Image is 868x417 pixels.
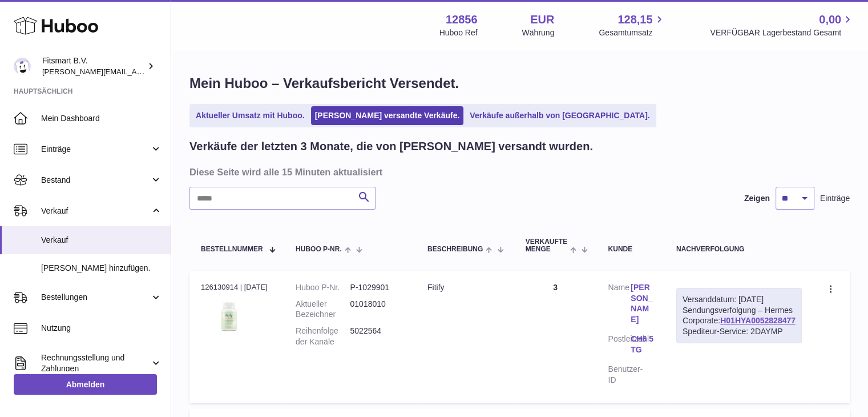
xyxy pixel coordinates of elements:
span: Verkauf [41,206,150,216]
span: Bestellnummer [201,246,263,253]
span: [PERSON_NAME][EMAIL_ADDRESS][DOMAIN_NAME] [42,67,229,76]
span: 0,00 [819,12,841,27]
div: Währung [522,27,555,38]
span: Nutzung [41,323,162,334]
a: Aktueller Umsatz mit Huboo. [192,106,309,125]
div: Sendungsverfolgung – Hermes Corporate: [676,288,802,344]
a: H01HYA0052828477 [720,316,796,325]
div: 126130914 | [DATE] [201,282,273,292]
div: Kunde [608,246,653,253]
label: Zeigen [744,193,770,204]
a: [PERSON_NAME] versandte Verkäufe. [311,106,464,125]
span: Bestand [41,175,150,186]
h1: Mein Huboo – Verkaufsbericht Versendet. [189,74,850,93]
dd: 5022564 [350,326,404,347]
strong: EUR [530,12,554,27]
span: Einträge [820,193,850,204]
span: Verkaufte Menge [526,238,567,253]
dt: Postleitzahl [608,334,631,358]
div: Nachverfolgung [676,246,802,253]
span: Bestellungen [41,292,150,303]
a: Verkäufe außerhalb von [GEOGRAPHIC_DATA]. [466,106,653,125]
a: Abmelden [14,374,157,395]
a: 128,15 Gesamtumsatz [599,12,665,38]
dt: Name [608,282,631,328]
span: VERFÜGBAR Lagerbestand Gesamt [710,27,854,38]
h2: Verkäufe der letzten 3 Monate, die von [PERSON_NAME] versandt wurden. [189,139,593,154]
a: 0,00 VERFÜGBAR Lagerbestand Gesamt [710,12,854,38]
span: Gesamtumsatz [599,27,665,38]
img: 128561739542540.png [201,296,258,336]
img: jonathan@leaderoo.com [14,58,31,75]
a: CH6 5TG [631,334,653,355]
div: Fitsmart B.V. [42,55,145,77]
dd: 01018010 [350,299,404,320]
span: Huboo P-Nr. [296,246,342,253]
dt: Aktueller Bezeichner [296,299,350,320]
span: Beschreibung [427,246,483,253]
span: Verkauf [41,235,162,246]
span: Einträge [41,144,150,155]
dt: Huboo P-Nr. [296,282,350,293]
span: Rechnungsstellung und Zahlungen [41,352,150,374]
dt: Reihenfolge der Kanäle [296,326,350,347]
span: 128,15 [617,12,652,27]
div: Huboo Ref [439,27,478,38]
div: Versanddatum: [DATE] [683,294,796,305]
a: [PERSON_NAME] [631,282,653,326]
div: Spediteur-Service: 2DAYMP [683,326,796,337]
dt: Benutzer-ID [608,364,631,386]
span: Mein Dashboard [41,113,162,124]
h3: Diese Seite wird alle 15 Minuten aktualisiert [189,166,847,178]
span: [PERSON_NAME] hinzufügen. [41,263,162,274]
dd: P-1029901 [350,282,404,293]
div: Fitify [427,282,503,293]
strong: 12856 [446,12,478,27]
td: 3 [514,271,597,403]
